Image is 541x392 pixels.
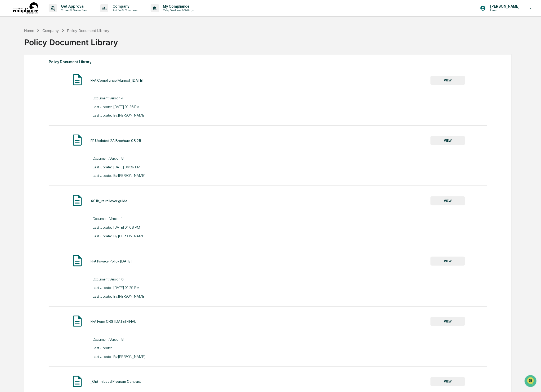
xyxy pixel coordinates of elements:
[159,4,196,8] p: My Compliance
[67,28,109,33] div: Policy Document Library
[90,42,96,48] button: Start new chat
[18,40,87,46] div: Start new chat
[53,90,64,94] span: Pylon
[91,78,143,82] div: FFA Compliance Manual_[DATE]
[93,234,268,238] div: Last Updated By: [PERSON_NAME]
[431,257,465,266] button: VIEW
[93,354,268,359] div: Last Updated By: [PERSON_NAME]
[44,67,66,72] span: Attestations
[57,4,90,8] p: Get Approval
[93,165,268,169] div: Last Updated: [DATE] 04:39 PM
[486,4,522,8] p: [PERSON_NAME]
[486,8,522,12] p: Users
[524,375,538,389] iframe: Open customer support
[93,156,268,160] div: Document Version: 8
[93,277,268,281] div: Document Version: 6
[11,77,33,82] span: Data Lookup
[49,58,487,65] div: Policy Document Library
[38,67,43,71] div: 🗄️
[91,380,141,384] div: _Opt-In Lead Program Contract
[5,11,96,20] p: How can we help?
[5,77,10,81] div: 🔎
[36,64,68,74] a: 🗄️Attestations
[91,259,132,263] div: FFA Privacy Policy [DATE]
[93,216,268,221] div: Document Version: 1
[71,194,84,207] img: Document Icon
[93,294,268,298] div: Last Updated By: [PERSON_NAME]
[71,375,84,388] img: Document Icon
[431,196,465,205] button: VIEW
[11,67,34,72] span: Preclearance
[91,139,141,143] div: FF Updated 2A Brochure 08.25
[18,46,67,50] div: We're available if you need us!
[71,133,84,147] img: Document Icon
[93,337,268,342] div: Document Version: 8
[37,89,64,94] a: Powered byPylon
[24,28,34,33] div: Home
[93,105,268,109] div: Last Updated: [DATE] 01:26 PM
[431,317,465,326] button: VIEW
[5,67,10,71] div: 🖐️
[13,2,38,14] img: logo
[93,346,268,350] div: Last Updated:
[108,8,140,12] p: Policies & Documents
[3,75,35,84] a: 🔎Data Lookup
[93,96,268,100] div: Document Version: 4
[93,225,268,229] div: Last Updated: [DATE] 01:08 PM
[91,319,136,324] div: FFA Form CRS [DATE] FINAL
[91,199,127,203] div: 401k_ira rollover guide
[71,73,84,86] img: Document Icon
[93,285,268,290] div: Last Updated: [DATE] 01:29 PM
[42,28,59,33] div: Company
[71,315,84,328] img: Document Icon
[5,40,15,50] img: 1746055101610-c473b297-6a78-478c-a979-82029cc54cd1
[431,76,465,85] button: VIEW
[108,4,140,8] p: Company
[24,33,511,47] div: Policy Document Library
[14,24,87,30] input: Clear
[93,113,268,117] div: Last Updated By: [PERSON_NAME]
[93,173,268,178] div: Last Updated By: [PERSON_NAME]
[431,136,465,145] button: VIEW
[159,8,196,12] p: Data, Deadlines & Settings
[431,377,465,386] button: VIEW
[71,254,84,268] img: Document Icon
[3,64,36,74] a: 🖐️Preclearance
[57,8,90,12] p: Content & Transactions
